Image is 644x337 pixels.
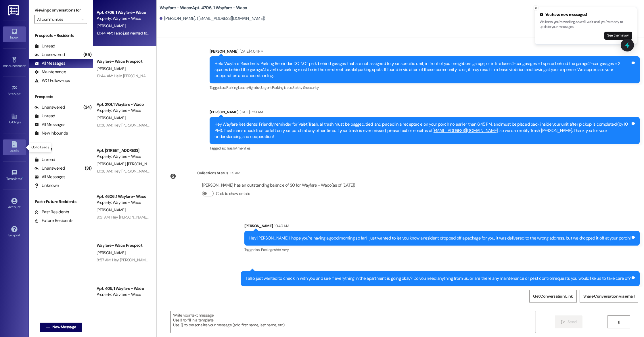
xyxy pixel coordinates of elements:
div: [DATE] 11:29 AM [238,109,263,115]
i:  [81,17,84,22]
label: Click to show details [216,191,250,197]
div: 10:44 AM: I also just wanted to check in with you and see if everything in the apartment is going... [97,30,465,36]
div: Past Residents [34,209,69,215]
div: Wayfare - Waco Prospect [97,242,150,248]
span: [PERSON_NAME] [97,23,125,28]
div: [PERSON_NAME] [244,223,640,231]
i:  [561,320,565,324]
i:  [46,325,50,330]
span: [PERSON_NAME] [97,161,127,166]
div: Tagged as: [210,83,640,92]
span: Lease , [238,85,248,90]
p: We know you're working, so we'll wait until you're ready to update your messages. [540,20,632,30]
div: [PERSON_NAME] has an outstanding balance of $0 for Wayfare - Waco (as of [DATE]) [202,182,355,188]
span: [PERSON_NAME] [97,250,125,255]
div: Wayfare - Waco Prospect [97,58,150,64]
div: Property: Wayfare - Waco [97,200,150,206]
div: 9:51 AM: Hey [PERSON_NAME], i apologize about that. We have been having a hard time with them but... [97,215,371,220]
div: I also just wanted to check in with you and see if everything in the apartment is going okay? Do ... [246,275,630,282]
span: Trash , [226,146,235,151]
span: [PERSON_NAME] [97,115,125,120]
span: Urgent , [261,85,272,90]
a: Account [3,196,26,212]
div: 10:36 AM: Hey [PERSON_NAME]! Just to let you know, our maintenance just went over to your unit to... [97,122,341,128]
div: Hey [PERSON_NAME] I hope you're having a good morning so far! I just wanted to let you know a res... [249,235,630,241]
span: [PERSON_NAME] [97,207,125,212]
button: Share Conversation via email [580,290,638,303]
a: Leads [3,139,26,155]
div: Unanswered [34,104,65,110]
span: [PERSON_NAME] [97,66,125,71]
div: Tagged as: [241,286,640,294]
div: 8:57 AM: Hey [PERSON_NAME], I have our tour scheduled for [DATE] at 3:30pm. Our address is [STREE... [97,257,471,263]
div: Hey Wayfare Residents! Friendly reminder for Valet Trash, all trash must be bagged, tied, and pla... [214,121,630,140]
div: Collections Status [197,170,228,176]
div: Tagged as: [210,144,640,152]
div: [DATE] 4:04 PM [238,48,263,54]
div: Unanswered [34,52,65,58]
span: • [22,176,23,180]
div: Apt. 4706, 1 Wayfare - Waco [97,9,150,16]
span: Parking issue , [272,85,292,90]
div: Past + Future Residents [29,199,93,205]
i:  [616,320,621,324]
img: ResiDesk Logo [8,5,20,16]
p: Go to Leads [31,145,49,150]
div: Unread [34,43,55,49]
div: Property: Wayfare - Waco [97,16,150,22]
div: All Messages [34,174,65,180]
div: (34) [82,103,93,112]
div: (65) [82,50,93,59]
b: Wayfare - Waco: Apt. 4706, 1 Wayfare - Waco [160,5,247,11]
div: Prospects + Residents [29,32,93,39]
span: Get Conversation Link [533,293,573,299]
div: Unknown [34,183,59,189]
div: Apt. [STREET_ADDRESS] [97,148,150,154]
div: 10:40 AM [273,223,289,229]
span: High risk , [248,85,261,90]
div: Property: Wayfare - Waco [97,154,150,160]
div: 1:19 AM [228,170,240,176]
a: Inbox [3,26,26,42]
div: Unread [34,113,55,119]
span: Amenities [235,146,250,151]
div: Apt. 405, 1 Wayfare - Waco [97,286,150,292]
a: [EMAIL_ADDRESS][DOMAIN_NAME] [432,128,498,133]
div: [PERSON_NAME] [210,109,640,117]
span: • [26,63,26,67]
a: Buildings [3,111,26,127]
div: Hello Wayfare Residents, Parking Reminder DO NOT park behind garages that are not assigned to you... [214,61,630,79]
div: Property: Wayfare - Waco [97,108,150,114]
a: Site Visit • [3,83,26,99]
span: Parking , [226,85,238,90]
div: Maintenance [34,69,66,75]
div: Tagged as: [244,246,640,254]
div: Prospects [29,94,93,100]
span: [PERSON_NAME] [127,161,156,166]
div: (31) [83,164,93,173]
button: New Message [40,323,82,332]
input: All communities [37,15,78,24]
span: New Message [52,324,76,330]
span: • [21,91,22,95]
button: See them now! [604,32,632,40]
div: [PERSON_NAME]. ([EMAIL_ADDRESS][DOMAIN_NAME]) [160,16,265,22]
div: Residents [29,146,93,152]
span: Safety & security [292,85,319,90]
a: Support [3,224,26,240]
label: Viewing conversations for [34,6,87,15]
div: WO Follow-ups [34,78,70,84]
button: Close toast [533,5,539,11]
a: Templates • [3,168,26,183]
div: Unanswered [34,165,65,171]
div: 10:36 AM: Hey [PERSON_NAME] and [PERSON_NAME]! Just to let you know, our maintenance just went ov... [97,168,378,174]
div: Apt. 4606, 1 Wayfare - Waco [97,194,150,200]
span: Packages/delivery [261,247,289,252]
div: Unread [34,157,55,163]
span: Share Conversation via email [583,293,635,299]
button: Get Conversation Link [529,290,576,303]
div: New Inbounds [34,130,68,136]
button: Send [555,315,583,328]
div: You have new messages! [540,12,632,18]
div: [PERSON_NAME] [210,48,640,56]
